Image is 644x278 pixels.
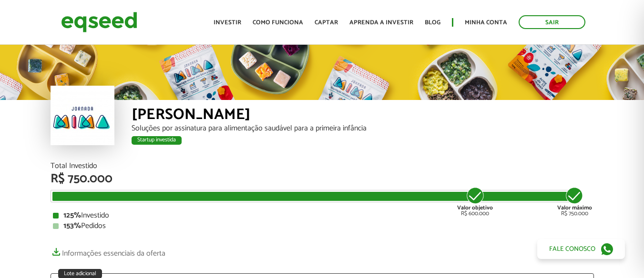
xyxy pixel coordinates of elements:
[557,203,592,212] strong: Valor máximo
[51,173,594,185] div: R$ 750.000
[537,239,625,259] a: Fale conosco
[51,244,165,258] a: Informações essenciais da oferta
[132,107,594,125] div: [PERSON_NAME]
[425,20,440,26] a: Blog
[465,20,507,26] a: Minha conta
[53,212,592,219] div: Investido
[315,20,338,26] a: Captar
[61,10,137,35] img: EqSeed
[132,136,182,145] div: Startup investida
[349,20,413,26] a: Aprenda a investir
[457,186,493,217] div: R$ 600.000
[253,20,303,26] a: Como funciona
[557,186,592,217] div: R$ 750.000
[53,222,592,230] div: Pedidos
[214,20,241,26] a: Investir
[51,162,594,170] div: Total Investido
[132,125,594,132] div: Soluções por assinatura para alimentação saudável para a primeira infância
[519,15,585,29] a: Sair
[457,203,493,212] strong: Valor objetivo
[63,219,81,232] strong: 153%
[63,209,81,222] strong: 125%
